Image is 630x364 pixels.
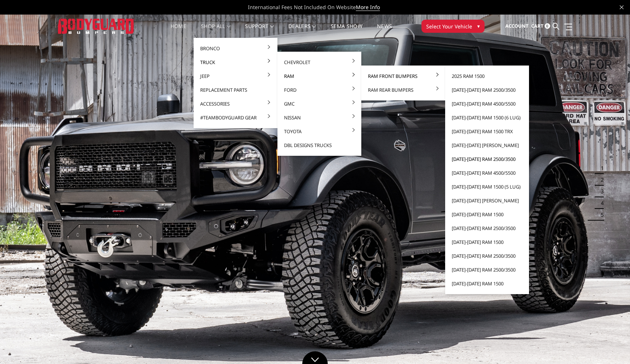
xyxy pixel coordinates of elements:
button: Select Your Vehicle [421,20,485,33]
a: Home [171,24,186,38]
a: 2025 Ram 1500 [448,69,526,83]
a: [DATE]-[DATE] Ram 1500 (5 lug) [448,180,526,194]
a: [DATE]-[DATE] Ram 2500/3500 [448,263,526,277]
a: [DATE]-[DATE] Ram 1500 (6 lug) [448,111,526,124]
span: 0 [545,23,550,29]
a: Toyota [280,124,358,138]
img: BODYGUARD BUMPERS [58,19,135,33]
a: Cart 0 [531,16,550,36]
a: Ram [280,69,358,83]
button: 3 of 5 [596,186,604,197]
a: [DATE]-[DATE] Ram 1500 [448,207,526,221]
a: [DATE]-[DATE] [PERSON_NAME] [448,194,526,207]
a: [DATE]-[DATE] Ram 1500 [448,277,526,290]
a: Replacement Parts [197,83,275,97]
button: 2 of 5 [596,174,604,186]
a: Ford [280,83,358,97]
button: 4 of 5 [596,197,604,209]
a: [DATE]-[DATE] Ram 2500/3500 [448,249,526,263]
a: [DATE]-[DATE] Ram 2500/3500 [448,83,526,97]
a: [DATE]-[DATE] Ram 4500/5500 [448,97,526,111]
span: Account [505,23,529,29]
a: Dealers [288,24,316,38]
a: Nissan [280,111,358,124]
a: Accessories [197,97,275,111]
a: Chevrolet [280,55,358,69]
button: 5 of 5 [596,209,604,221]
a: [DATE]-[DATE] [PERSON_NAME] [448,138,526,152]
a: Support [245,24,274,38]
a: Click to Down [302,351,328,364]
a: [DATE]-[DATE] Ram 2500/3500 [448,221,526,235]
a: Ram Front Bumpers [364,69,442,83]
a: [DATE]-[DATE] Ram 1500 [448,235,526,249]
button: 1 of 5 [596,162,604,174]
a: Account [505,16,529,36]
a: GMC [280,97,358,111]
a: Ram Rear Bumpers [364,83,442,97]
a: #TeamBodyguard Gear [197,111,275,124]
span: ▾ [477,22,480,30]
a: Truck [197,55,275,69]
span: Cart [531,23,544,29]
a: More Info [356,4,380,11]
a: Bronco [197,41,275,55]
a: shop all [201,24,230,38]
a: SEMA Show [331,24,362,38]
a: [DATE]-[DATE] Ram 2500/3500 [448,152,526,166]
a: Jeep [197,69,275,83]
span: Select Your Vehicle [426,23,472,30]
a: News [377,24,392,38]
a: [DATE]-[DATE] Ram 1500 TRX [448,124,526,138]
a: DBL Designs Trucks [280,138,358,152]
a: [DATE]-[DATE] Ram 4500/5500 [448,166,526,180]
